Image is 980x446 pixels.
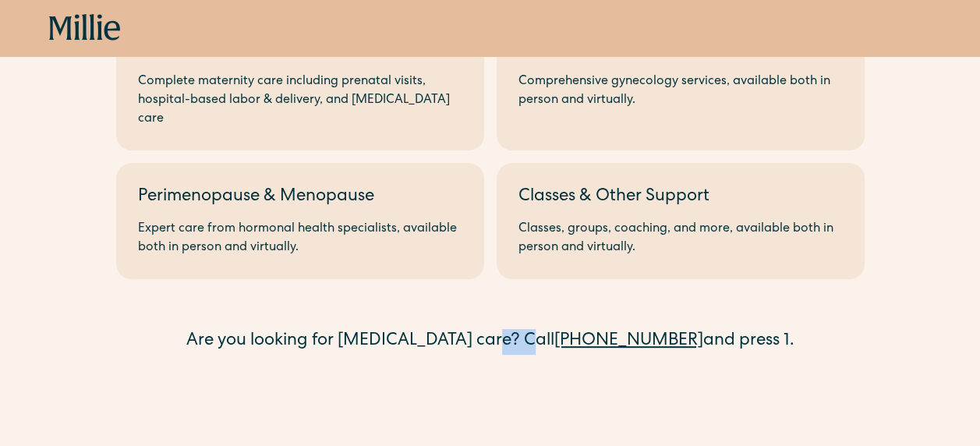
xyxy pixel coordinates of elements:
[518,73,843,110] div: Comprehensive gynecology services, available both in person and virtually.
[138,185,462,211] div: Perimenopause & Menopause
[518,185,843,211] div: Classes & Other Support
[116,329,865,355] div: Are you looking for [MEDICAL_DATA] care? Call and press 1.
[116,163,484,279] a: Perimenopause & MenopauseExpert care from hormonal health specialists, available both in person a...
[497,163,865,279] a: Classes & Other SupportClasses, groups, coaching, and more, available both in person and virtually.
[138,73,462,129] div: Complete maternity care including prenatal visits, hospital-based labor & delivery, and [MEDICAL_...
[518,220,843,257] div: Classes, groups, coaching, and more, available both in person and virtually.
[554,333,703,350] a: [PHONE_NUMBER]
[116,16,484,150] a: MaternityComplete maternity care including prenatal visits, hospital-based labor & delivery, and ...
[497,16,865,150] a: GynecologyComprehensive gynecology services, available both in person and virtually.
[138,220,462,257] div: Expert care from hormonal health specialists, available both in person and virtually.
